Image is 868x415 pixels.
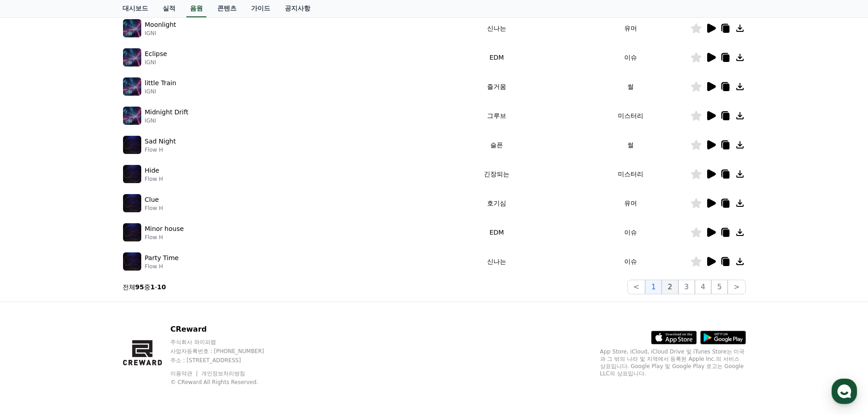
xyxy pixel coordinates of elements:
[627,280,645,294] button: <
[123,48,141,67] img: music
[422,159,570,189] td: 긴장되는
[571,72,690,101] td: 썰
[422,189,570,218] td: 호기심
[571,101,690,130] td: 미스터리
[422,130,570,159] td: 슬픈
[170,370,199,377] a: 이용약관
[145,49,167,59] p: Eclipse
[60,289,118,312] a: 대화
[145,117,189,124] p: IGNI
[145,137,176,146] p: Sad Night
[662,280,678,294] button: 2
[422,247,570,276] td: 신나는
[145,78,176,88] p: little Train
[695,280,711,294] button: 4
[145,224,184,234] p: Minor house
[422,14,570,43] td: 신나는
[145,253,179,263] p: Party Time
[123,252,141,271] img: music
[422,43,570,72] td: EDM
[145,146,176,154] p: Flow H
[150,283,155,291] strong: 1
[571,43,690,72] td: 이슈
[170,379,282,386] p: © CReward All Rights Reserved.
[123,194,141,212] img: music
[145,175,163,183] p: Flow H
[123,136,141,154] img: music
[571,189,690,218] td: 유머
[422,218,570,247] td: EDM
[123,19,141,37] img: music
[571,159,690,189] td: 미스터리
[145,108,189,117] p: Midnight Drift
[170,348,282,355] p: 사업자등록번호 : [PHONE_NUMBER]
[29,302,34,310] span: 홈
[571,218,690,247] td: 이슈
[600,348,746,377] p: App Store, iCloud, iCloud Drive 및 iTunes Store는 미국과 그 밖의 나라 및 지역에서 등록된 Apple Inc.의 서비스 상표입니다. Goo...
[123,165,141,183] img: music
[3,289,60,312] a: 홈
[645,280,662,294] button: 1
[145,30,176,37] p: IGNI
[145,263,179,270] p: Flow H
[422,72,570,101] td: 즐거움
[145,195,159,205] p: Clue
[83,303,94,310] span: 대화
[170,357,282,364] p: 주소 : [STREET_ADDRESS]
[678,280,695,294] button: 3
[571,130,690,159] td: 썰
[422,101,570,130] td: 그루브
[123,282,166,292] p: 전체 중 -
[170,338,282,346] p: 주식회사 와이피랩
[170,324,282,335] p: CReward
[141,302,152,310] span: 설정
[201,370,245,377] a: 개인정보처리방침
[571,14,690,43] td: 유머
[145,205,163,212] p: Flow H
[123,77,141,96] img: music
[135,283,144,291] strong: 95
[145,88,176,95] p: IGNI
[571,247,690,276] td: 이슈
[145,20,176,30] p: Moonlight
[145,59,167,66] p: IGNI
[145,234,184,241] p: Flow H
[123,223,141,241] img: music
[711,280,728,294] button: 5
[157,283,166,291] strong: 10
[118,289,175,312] a: 설정
[123,107,141,125] img: music
[728,280,745,294] button: >
[145,166,159,175] p: Hide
